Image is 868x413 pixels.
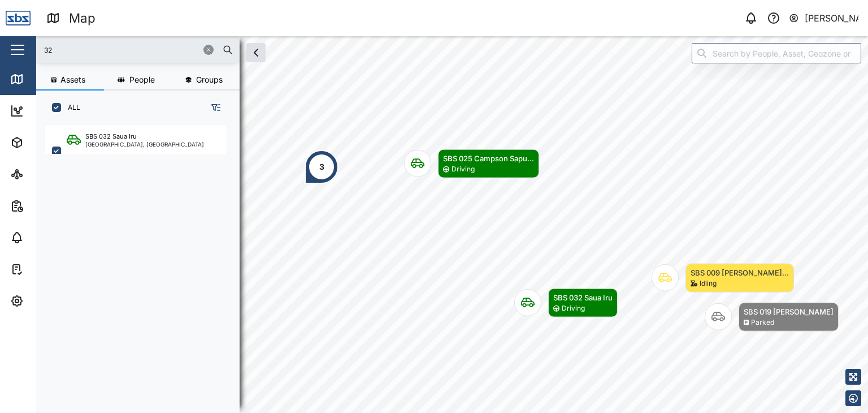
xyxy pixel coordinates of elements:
input: Search by People, Asset, Geozone or Place [692,43,861,63]
div: Idling [700,278,717,289]
span: Groups [196,76,223,84]
div: Map [69,8,96,28]
div: Map [29,73,55,85]
div: Driving [562,303,585,314]
div: Map marker [652,264,794,292]
div: Dashboard [29,105,80,117]
div: Driving [452,164,475,175]
canvas: Map [36,36,868,413]
input: Search assets or drivers [43,41,233,58]
button: [PERSON_NAME] [788,10,859,26]
div: Parked [751,317,774,328]
div: Tasks [29,263,60,276]
div: SBS 032 Saua Iru [553,292,613,303]
div: [PERSON_NAME] [805,11,859,25]
div: SBS 025 Campson Sapu... [443,153,534,164]
div: Alarms [29,231,64,244]
div: Assets [29,136,64,149]
div: Settings [29,295,70,307]
span: Assets [60,76,85,84]
label: ALL [61,103,80,112]
div: Map marker [305,150,338,184]
img: Main Logo [6,6,31,31]
div: Map marker [705,303,839,332]
div: Reports [29,200,68,212]
span: People [129,76,155,84]
div: SBS 019 [PERSON_NAME] [744,306,834,317]
div: 3 [319,161,324,173]
div: grid [45,121,239,404]
div: SBS 009 [PERSON_NAME]... [691,267,789,278]
div: SBS 032 Saua Iru [85,132,137,141]
div: Map marker [404,149,539,178]
div: Map marker [514,289,618,317]
div: [GEOGRAPHIC_DATA], [GEOGRAPHIC_DATA] [85,141,204,147]
div: Sites [29,168,57,180]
